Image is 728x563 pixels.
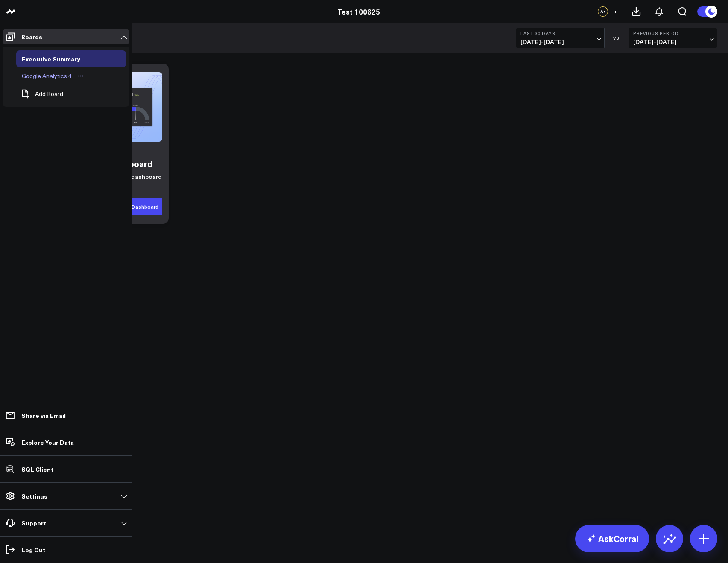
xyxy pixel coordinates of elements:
p: Log Out [21,546,45,553]
button: Generate Dashboard [103,198,162,215]
p: SQL Client [21,466,53,473]
p: Share via Email [21,412,66,419]
a: Google Analytics 4Open board menu [16,67,90,85]
button: Last 30 Days[DATE]-[DATE] [516,28,605,48]
p: Settings [21,493,47,499]
a: SQL Client [3,461,129,477]
div: A1 [598,6,608,17]
a: Log Out [3,542,129,557]
div: VS [609,35,624,41]
p: Support [21,519,46,526]
div: Executive Summary [20,54,82,64]
span: [DATE] - [DATE] [520,38,600,45]
a: Test 100625 [337,7,380,16]
p: Boards [21,33,42,40]
a: AskCorral [575,525,649,552]
span: [DATE] - [DATE] [633,38,713,45]
b: Previous Period [633,31,713,36]
p: Explore Your Data [21,439,74,446]
button: Add Board [16,85,67,103]
button: Open board menu [74,73,87,79]
span: + [614,9,617,15]
b: Last 30 Days [520,31,600,36]
button: + [610,6,620,17]
div: Google Analytics 4 [20,71,74,81]
button: Previous Period[DATE]-[DATE] [629,28,717,48]
span: Add Board [35,90,63,97]
a: Executive SummaryOpen board menu [16,50,99,67]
